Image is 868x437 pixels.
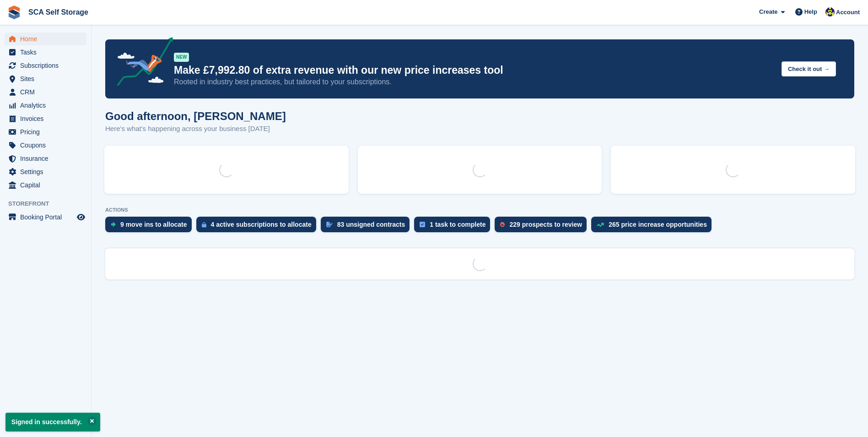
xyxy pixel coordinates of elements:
[111,222,116,227] img: move_ins_to_allocate_icon-fdf77a2bb77ea45bf5b3d319d69a93e2d87916cf1d5bf7949dd705db3b84f3ca.svg
[326,222,333,227] img: contract_signature_icon-13c848040528278c33f63329250d36e43548de30e8caae1d1a13099fd9432cc5.svg
[105,207,854,213] p: ACTIONS
[414,217,495,237] a: 1 task to complete
[7,5,21,19] img: stora-icon-8386f47178a22dfd0bd8f6a31ec36ba5ce8667c1dd55bd0f319d3a0aa187defe.svg
[8,199,91,208] span: Storefront
[174,77,774,87] p: Rooted in industry best practices, but tailored to your subscriptions.
[174,53,189,62] div: NEW
[5,139,86,152] a: menu
[5,86,86,98] a: menu
[20,126,75,138] span: Pricing
[20,99,75,112] span: Analytics
[420,222,425,227] img: task-75834270c22a3079a89374b754ae025e5fb1db73e45f91037f5363f120a921f8.svg
[5,33,86,45] a: menu
[5,152,86,165] a: menu
[174,64,774,77] p: Make £7,992.80 of extra revenue with our new price increases tool
[5,59,86,72] a: menu
[5,165,86,178] a: menu
[5,413,100,432] p: Signed in successfully.
[5,99,86,112] a: menu
[337,221,405,228] div: 83 unsigned contracts
[509,221,582,228] div: 229 prospects to review
[5,179,86,191] a: menu
[20,152,75,165] span: Insurance
[20,165,75,178] span: Settings
[20,59,75,72] span: Subscriptions
[825,7,835,16] img: Thomas Webb
[109,37,173,89] img: price-adjustments-announcement-icon-8257ccfd72463d97f412b2fc003d46551f7dbcb40ab6d574587a9cd5c0d94...
[20,139,75,152] span: Coupons
[836,8,860,17] span: Account
[20,211,75,224] span: Booking Portal
[20,112,75,125] span: Invoices
[196,217,321,237] a: 4 active subscriptions to allocate
[495,217,591,237] a: 229 prospects to review
[5,126,86,138] a: menu
[25,5,92,20] a: SCA Self Storage
[804,7,817,16] span: Help
[591,217,716,237] a: 265 price increase opportunities
[321,217,415,237] a: 83 unsigned contracts
[202,222,206,228] img: active_subscription_to_allocate_icon-d502201f5373d7db506a760aba3b589e785aa758c864c3986d89f69b8ff3...
[20,179,75,191] span: Capital
[5,72,86,85] a: menu
[20,86,75,98] span: CRM
[430,221,485,228] div: 1 task to complete
[5,211,86,224] a: menu
[120,221,187,228] div: 9 move ins to allocate
[211,221,312,228] div: 4 active subscriptions to allocate
[20,46,75,59] span: Tasks
[75,212,86,223] a: Preview store
[609,221,707,228] div: 265 price increase opportunities
[105,217,196,237] a: 9 move ins to allocate
[500,222,505,227] img: prospect-51fa495bee0391a8d652442698ab0144808aea92771e9ea1ae160a38d050c398.svg
[105,110,286,122] h1: Good afternoon, [PERSON_NAME]
[597,223,604,227] img: price_increase_opportunities-93ffe204e8149a01c8c9dc8f82e8f89637d9d84a8eef4429ea346261dce0b2c0.svg
[105,124,286,134] p: Here's what's happening across your business [DATE]
[20,33,75,45] span: Home
[782,61,836,76] button: Check it out →
[759,7,777,16] span: Create
[5,46,86,59] a: menu
[5,112,86,125] a: menu
[20,72,75,85] span: Sites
